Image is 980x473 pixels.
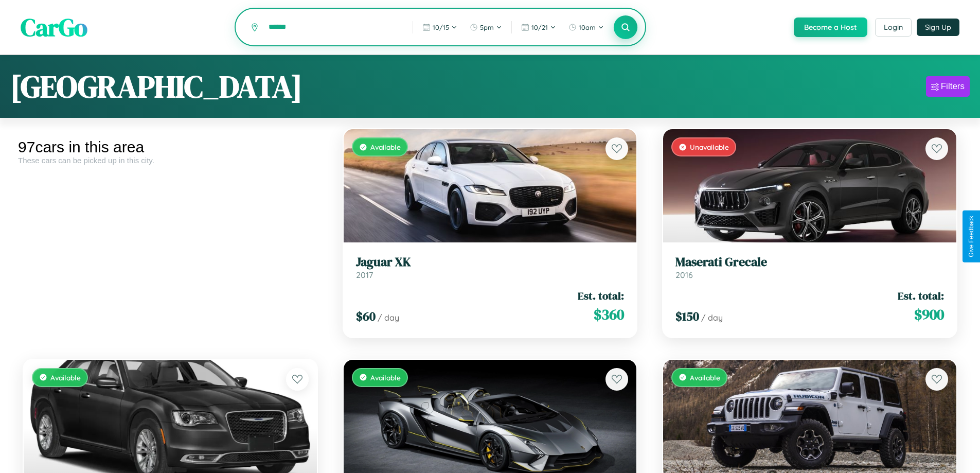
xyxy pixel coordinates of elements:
[675,270,693,280] span: 2016
[701,312,723,323] span: / day
[480,23,494,31] span: 5pm
[968,216,975,257] div: Give Feedback
[594,304,624,325] span: $ 360
[356,255,625,270] h3: Jaguar XK
[433,23,449,31] span: 10 / 15
[675,308,699,325] span: $ 150
[690,143,729,151] span: Unavailable
[578,288,624,303] span: Est. total:
[417,19,462,36] button: 10/15
[516,19,561,36] button: 10/21
[370,143,401,151] span: Available
[465,19,507,36] button: 5pm
[917,19,959,36] button: Sign Up
[794,17,867,37] button: Become a Host
[18,156,323,165] div: These cars can be picked up in this city.
[356,255,625,280] a: Jaguar XK2017
[356,270,373,280] span: 2017
[875,18,912,37] button: Login
[531,23,548,31] span: 10 / 21
[898,288,944,303] span: Est. total:
[356,308,376,325] span: $ 60
[690,373,720,382] span: Available
[675,255,944,280] a: Maserati Grecale2016
[563,19,609,36] button: 10am
[21,10,87,44] span: CarGo
[50,373,81,382] span: Available
[370,373,401,382] span: Available
[675,255,944,270] h3: Maserati Grecale
[579,23,596,31] span: 10am
[10,65,302,108] h1: [GEOGRAPHIC_DATA]
[926,76,970,97] button: Filters
[941,81,965,92] div: Filters
[18,138,323,156] div: 97 cars in this area
[914,304,944,325] span: $ 900
[378,312,399,323] span: / day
